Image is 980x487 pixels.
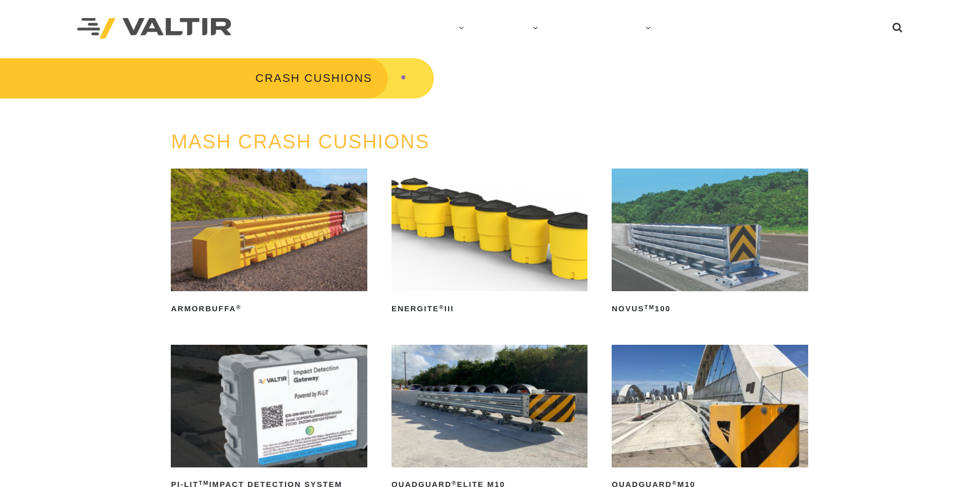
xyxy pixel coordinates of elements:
[661,18,719,39] a: CONTACT
[612,169,808,317] a: NOVUSTM100
[439,304,444,310] sup: ®
[391,169,587,317] a: ENERGITE®III
[236,304,241,310] sup: ®
[256,72,372,85] span: CRASH CUSHIONS
[612,300,808,317] h2: NOVUS 100
[672,480,677,486] sup: ®
[548,18,592,39] a: NEWS
[77,18,231,39] img: Valtir
[171,131,430,153] a: MASH CRASH CUSHIONS
[645,304,655,310] sup: TM
[180,72,251,85] a: PRODUCTS
[404,18,474,39] a: COMPANY
[199,480,209,486] sup: TM
[391,300,587,317] h2: ENERGITE III
[452,480,457,486] sup: ®
[171,300,367,317] h2: ArmorBuffa
[592,18,661,39] a: CAREERS
[474,18,548,39] a: PRODUCTS
[171,169,367,317] a: ArmorBuffa®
